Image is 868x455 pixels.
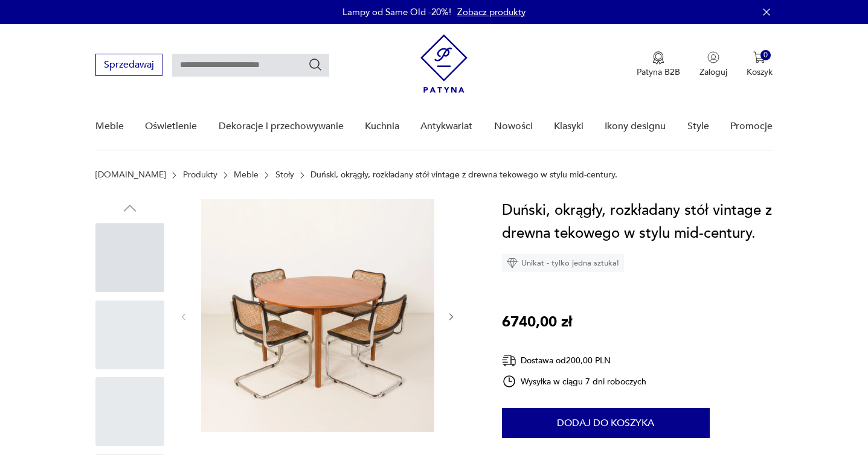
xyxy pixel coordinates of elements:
a: Stoły [275,170,294,180]
button: Dodaj do koszyka [502,408,710,438]
p: Zaloguj [699,66,727,78]
p: Koszyk [747,66,773,78]
a: Zobacz produkty [457,6,526,18]
img: Ikona koszyka [753,51,765,63]
a: Style [687,103,709,150]
button: Sprzedawaj [95,54,162,76]
img: Ikona diamentu [507,258,518,269]
a: Nowości [494,103,533,150]
button: Szukaj [308,57,323,72]
a: Ikony designu [605,103,666,150]
p: Lampy od Same Old -20%! [342,6,451,18]
div: Wysyłka w ciągu 7 dni roboczych [502,374,647,389]
p: Duński, okrągły, rozkładany stół vintage z drewna tekowego w stylu mid-century. [310,170,617,180]
a: Sprzedawaj [95,62,162,70]
a: Promocje [730,103,773,150]
img: Ikona dostawy [502,353,516,368]
button: Patyna B2B [637,51,680,78]
h1: Duński, okrągły, rozkładany stół vintage z drewna tekowego w stylu mid-century. [502,199,773,245]
a: [DOMAIN_NAME] [95,170,166,180]
a: Klasyki [554,103,583,150]
div: Dostawa od 200,00 PLN [502,353,647,368]
button: 0Koszyk [747,51,773,78]
img: Patyna - sklep z meblami i dekoracjami vintage [420,34,468,93]
a: Dekoracje i przechowywanie [219,103,344,150]
p: 6740,00 zł [502,311,572,334]
a: Produkty [183,170,217,180]
div: 0 [760,50,771,60]
div: Unikat - tylko jedna sztuka! [502,254,624,272]
a: Antykwariat [420,103,472,150]
a: Ikona medaluPatyna B2B [637,51,680,78]
a: Meble [234,170,259,180]
img: Zdjęcie produktu Duński, okrągły, rozkładany stół vintage z drewna tekowego w stylu mid-century. [201,199,434,432]
img: Ikona medalu [652,51,664,65]
button: Zaloguj [699,51,727,78]
img: Ikonka użytkownika [707,51,719,63]
a: Oświetlenie [145,103,197,150]
p: Patyna B2B [637,66,680,78]
a: Kuchnia [365,103,399,150]
a: Meble [95,103,124,150]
